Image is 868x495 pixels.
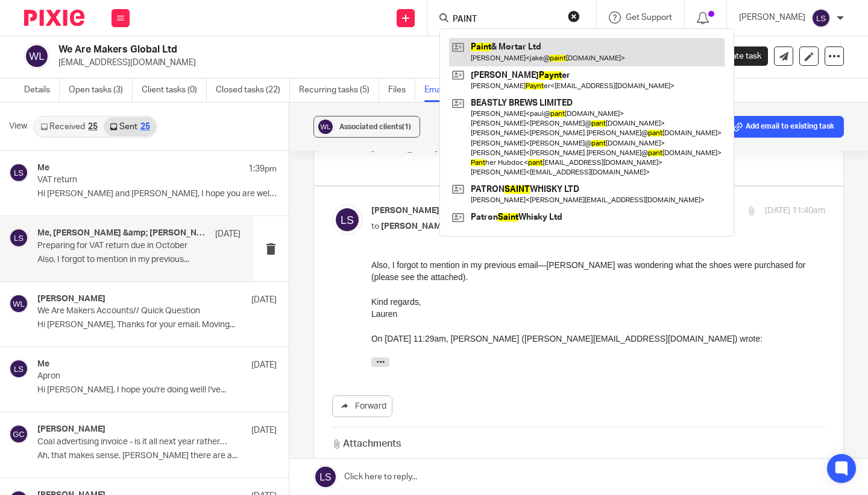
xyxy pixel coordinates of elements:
p: [DATE] [215,228,241,240]
p: 1:39pm [248,163,277,175]
p: VAT return [37,175,229,185]
img: svg%3E [9,163,28,182]
span: View [9,120,27,133]
img: svg%3E [811,8,831,28]
a: Sent25 [104,117,156,136]
h4: Me [37,359,49,369]
img: svg%3E [9,228,28,247]
button: Add email to existing task [724,116,844,138]
button: Associated clients(1) [313,116,420,138]
img: svg%3E [316,118,335,136]
p: [EMAIL_ADDRESS][DOMAIN_NAME] [58,57,680,69]
p: Coal advertising invoice - is it all next year rather than July to July? [37,437,229,447]
a: Received25 [34,117,104,136]
p: [DATE] [251,359,277,371]
h4: Me [37,163,49,173]
p: Hi [PERSON_NAME], I hope you're doing well! I've... [37,385,277,395]
img: svg%3E [9,424,28,444]
p: [DATE] 11:40am [765,205,825,217]
span: (1) [402,123,411,130]
a: Client tasks (0) [142,78,207,102]
p: [DATE] [251,294,277,306]
img: svg%3E [24,43,49,69]
h4: [PERSON_NAME] [37,424,105,435]
p: Apron [37,371,229,382]
button: Clear [568,10,580,22]
a: Closed tasks (22) [216,78,290,102]
p: [PERSON_NAME] [739,11,805,24]
a: Emails [424,78,458,102]
p: [DATE] [251,424,277,436]
span: Associated clients [339,123,411,130]
p: Also, I forgot to mention in my previous... [37,255,241,265]
p: Hi [PERSON_NAME], Thanks for your email. Moving... [37,320,277,330]
span: [PERSON_NAME] [371,206,439,215]
span: Get Support [626,13,672,22]
img: svg%3E [9,294,28,313]
p: Ah, that makes sense. [PERSON_NAME] there are a... [37,451,277,461]
h4: [PERSON_NAME] [37,294,105,304]
h3: Attachments [332,437,401,451]
span: <[EMAIL_ADDRESS][DOMAIN_NAME]> [371,132,624,153]
span: to [371,222,379,231]
div: 25 [140,123,150,131]
span: [PERSON_NAME] [381,222,449,231]
img: Pixie [24,10,84,26]
div: 25 [88,123,98,131]
a: Open tasks (3) [69,78,133,102]
a: Forward [332,395,392,417]
p: Hi [PERSON_NAME] and [PERSON_NAME], I hope you are well! I... [37,189,277,199]
p: We Are Makers Accounts// Quick Question [37,306,229,316]
input: Search [451,14,560,25]
h4: Me, [PERSON_NAME] &amp; [PERSON_NAME] [37,228,209,238]
h2: We Are Makers Global Ltd [58,43,556,56]
img: svg%3E [9,359,28,378]
a: Files [388,78,415,102]
img: svg%3E [332,205,362,235]
a: Recurring tasks (5) [299,78,379,102]
p: Preparing for VAT return due in October [37,241,200,251]
a: Details [24,78,60,102]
